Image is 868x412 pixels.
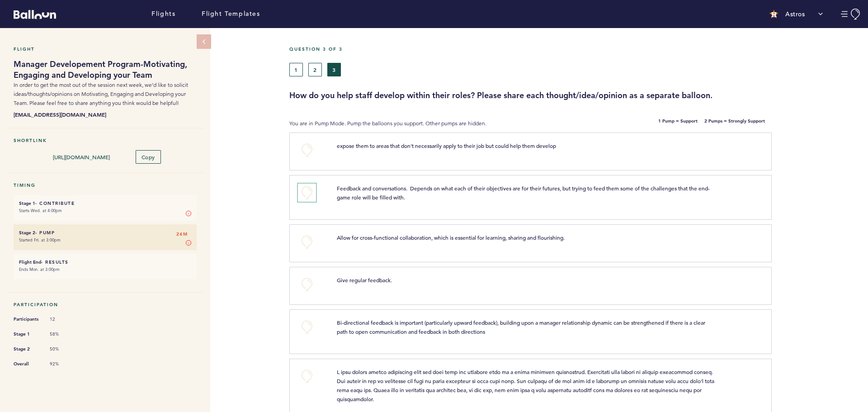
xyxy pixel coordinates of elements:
b: 1 Pump = Support [658,119,698,128]
h5: Participation [14,302,197,308]
h6: - Results [19,259,191,265]
h6: - Pump [19,230,191,236]
h3: How do you help staff develop within their roles? Please share each thought/idea/opinion as a sep... [289,90,861,101]
span: Copy [142,153,155,161]
h1: Manager Developement Program-Motivating, Engaging and Developing your Team [14,59,197,81]
span: Stage 2 [14,345,41,354]
span: Bi-directional feedback is important (particularly upward feedback), building upon a manager rela... [337,319,707,335]
span: Participants [14,315,41,324]
b: 2 Pumps = Strongly Support [704,119,765,128]
h5: Timing [14,182,197,188]
span: 50% [50,346,77,352]
time: Starts Wed. at 4:00pm [19,208,62,213]
span: Give regular feedback. [337,276,392,284]
button: 1 [289,63,303,76]
button: Copy [136,150,161,164]
time: Ends Mon. at 3:00pm [19,266,60,272]
p: Astros [785,9,805,19]
span: In order to get the most out of the session next week, we’d like to solicit ideas/thoughts/opinio... [14,81,188,106]
h5: Question 3 of 3 [289,46,861,52]
h5: Shortlink [14,137,197,143]
h5: Flight [14,46,197,52]
small: Stage 1 [19,200,35,206]
button: Manage Account [841,9,861,20]
span: 12 [50,316,77,322]
span: expose them to areas that don't necessarily apply to their job but could help them develop [337,142,556,149]
span: 58% [50,331,77,337]
button: 3 [327,63,341,76]
span: 92% [50,361,77,367]
button: 2 [308,63,322,76]
p: You are in Pump Mode. Pump the balloons you support. Other pumps are hidden. [289,119,572,128]
a: Balloon [7,9,56,19]
span: 24M [176,230,188,239]
h6: - Contribute [19,200,191,206]
button: Astros [765,5,827,23]
span: Allow for cross-functional collaboration, which is essential for learning, sharing and flourishing. [337,234,565,241]
time: Started Fri. at 3:00pm [19,237,61,243]
span: Stage 1 [14,330,41,339]
small: Flight End [19,259,41,265]
span: Feedback and conversations. Depends on what each of their objectives are for their futures, but t... [337,185,710,201]
span: Overall [14,360,41,369]
small: Stage 2 [19,230,35,236]
b: [EMAIL_ADDRESS][DOMAIN_NAME] [14,110,197,119]
a: Flights [151,9,175,19]
svg: Balloon [14,10,56,19]
a: Flight Templates [202,9,260,19]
